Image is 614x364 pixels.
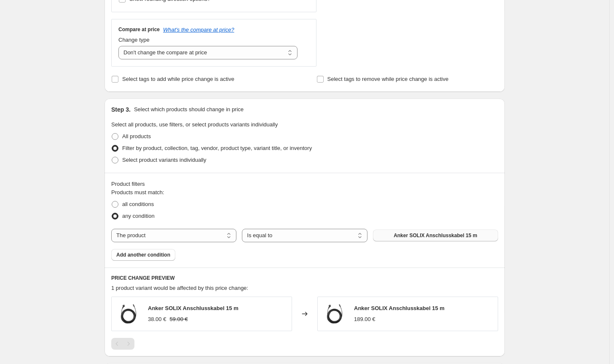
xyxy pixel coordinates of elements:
button: Add another condition [111,249,175,261]
span: Filter by product, collection, tag, vendor, product type, variant title, or inventory [122,145,312,151]
button: What's the compare at price? [163,27,234,33]
button: Anker SOLIX Anschlusskabel 15 m [373,230,498,241]
span: Select all products, use filters, or select products variants individually [111,121,278,128]
span: Products must match: [111,189,164,195]
span: Change type [118,37,150,43]
span: Anker SOLIX Anschlusskabel 15 m [354,305,445,311]
div: 189.00 € [354,315,375,324]
nav: Pagination [111,338,134,350]
span: all conditions [122,201,154,207]
span: All products [122,133,151,139]
span: Add another condition [116,252,170,258]
h6: PRICE CHANGE PREVIEW [111,275,498,281]
span: Anker SOLIX Anschlusskabel 15 m [148,305,239,311]
p: Select which products should change in price [134,105,244,114]
h3: Compare at price [118,26,160,33]
span: any condition [122,213,155,219]
img: Anker_Solix2_Anschlusskabel15m_80x.webp [322,301,347,327]
span: Anker SOLIX Anschlusskabel 15 m [394,232,477,239]
img: Anker_Solix2_Anschlusskabel15m_80x.webp [116,301,141,327]
div: 38.00 € [148,315,166,324]
span: Select tags to remove while price change is active [327,76,449,82]
strike: 59.00 € [169,315,188,324]
h2: Step 3. [111,105,131,114]
span: Select tags to add while price change is active [122,76,234,82]
span: Select product variants individually [122,157,206,163]
div: Product filters [111,180,498,188]
span: 1 product variant would be affected by this price change: [111,285,248,291]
